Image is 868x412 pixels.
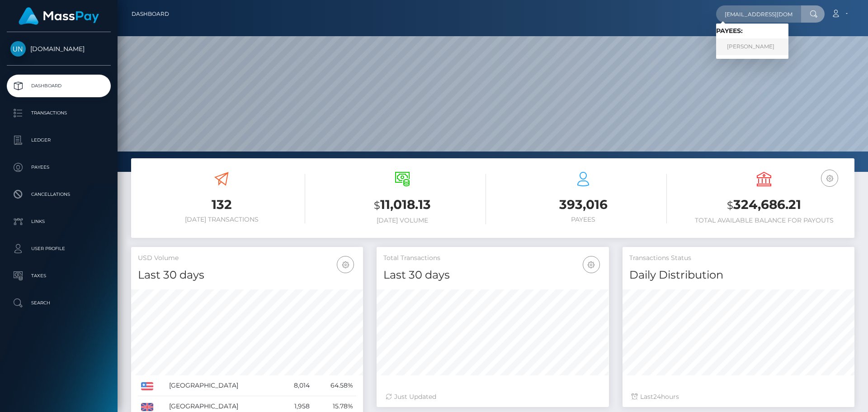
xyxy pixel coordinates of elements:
a: Dashboard [7,75,111,97]
h3: 324,686.21 [680,196,848,214]
span: 24 [653,393,661,401]
p: Payees [10,161,107,174]
p: User Profile [10,242,107,256]
a: Dashboard [132,5,169,24]
p: Dashboard [10,79,107,93]
small: $ [374,199,380,212]
a: Payees [7,156,111,179]
img: MassPay Logo [19,7,99,25]
h3: 393,016 [500,196,667,213]
h6: Payees: [716,27,788,35]
p: Taxes [10,269,107,283]
a: Transactions [7,102,111,124]
div: Last hours [632,392,845,402]
h5: Total Transactions [383,254,602,263]
h3: 11,018.13 [319,196,486,214]
h6: Payees [500,216,667,223]
span: [DOMAIN_NAME] [7,45,111,53]
h4: Last 30 days [383,267,602,283]
a: Cancellations [7,183,111,206]
small: $ [727,199,733,212]
h6: [DATE] Volume [319,217,486,224]
img: Unlockt.me [10,41,26,57]
a: Search [7,292,111,314]
h4: Last 30 days [138,267,356,283]
h6: [DATE] Transactions [138,216,305,223]
h5: USD Volume [138,254,356,263]
a: Links [7,210,111,233]
a: User Profile [7,237,111,260]
td: 8,014 [279,375,313,396]
p: Ledger [10,133,107,147]
h6: Total Available Balance for Payouts [680,217,848,224]
td: [GEOGRAPHIC_DATA] [166,375,279,396]
a: Taxes [7,265,111,287]
td: 64.58% [313,375,356,396]
a: Ledger [7,129,111,152]
img: GB.png [141,403,153,411]
p: Links [10,215,107,228]
input: Search... [716,5,801,23]
p: Transactions [10,106,107,120]
h3: 132 [138,196,305,213]
h5: Transactions Status [629,254,848,263]
a: [PERSON_NAME] [716,38,788,55]
p: Cancellations [10,188,107,201]
p: Search [10,296,107,310]
h4: Daily Distribution [629,267,848,283]
img: US.png [141,382,153,390]
div: Just Updated [386,392,599,402]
